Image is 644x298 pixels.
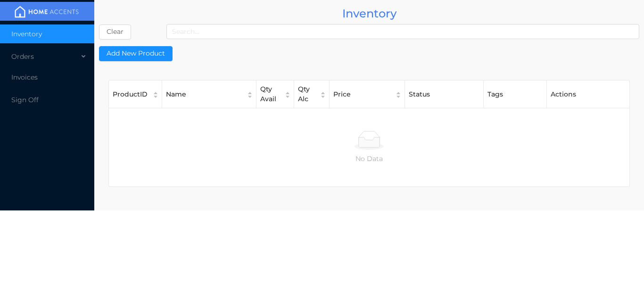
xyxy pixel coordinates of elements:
[99,46,173,61] button: Add New Product
[113,89,148,99] div: ProductID
[320,94,326,96] i: icon: caret-down
[284,90,291,98] div: Sort
[116,153,622,164] p: No Data
[285,90,291,92] i: icon: caret-up
[409,89,479,99] div: Status
[166,89,242,99] div: Name
[320,90,326,92] i: icon: caret-up
[166,24,639,39] input: Search...
[355,131,384,150] img: No Data
[152,90,159,98] div: Sort
[333,89,390,99] div: Price
[396,90,402,92] i: icon: caret-up
[11,5,82,19] img: mainBanner
[260,84,280,104] div: Qty Avail
[487,89,543,99] div: Tags
[153,94,159,96] i: icon: caret-down
[396,94,402,96] i: icon: caret-down
[11,96,39,104] span: Sign Off
[11,73,38,81] span: Invoices
[153,90,159,92] i: icon: caret-up
[285,94,291,96] i: icon: caret-down
[11,30,42,38] span: Inventory
[298,84,315,104] div: Qty Alc
[247,94,253,96] i: icon: caret-down
[395,90,402,98] div: Sort
[99,5,639,22] div: Inventory
[551,89,626,99] div: Actions
[247,90,253,92] i: icon: caret-up
[247,90,253,98] div: Sort
[99,24,131,40] button: Clear
[320,90,326,98] div: Sort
